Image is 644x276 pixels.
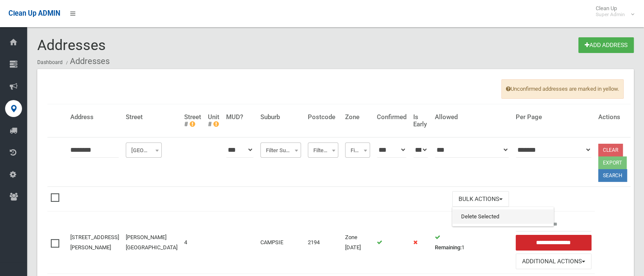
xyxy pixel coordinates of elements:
small: Super Admin [596,11,625,18]
span: Filter Suburb [263,145,299,156]
td: CAMPSIE [257,212,305,274]
td: 1 [431,212,512,274]
span: Filter Street [128,145,160,156]
span: Filter Street [126,142,162,158]
span: Filter Zone [347,145,368,156]
td: 4 [181,212,205,274]
h4: Per Page [516,114,591,121]
span: Clean Up [591,5,633,18]
span: Filter Zone [345,142,370,158]
span: Filter Postcode [308,142,338,158]
a: Delete Selected [453,209,553,224]
h4: Suburb [260,114,301,121]
h4: Street # [184,114,201,128]
td: 2194 [304,212,342,274]
button: Additional Actions [516,254,591,269]
td: [PERSON_NAME][GEOGRAPHIC_DATA] [122,212,181,274]
h4: Allowed [435,114,509,121]
h4: Confirmed [377,114,406,121]
span: Filter Suburb [260,142,301,158]
button: Export [598,156,627,169]
li: Addresses [64,53,110,69]
a: [STREET_ADDRESS][PERSON_NAME] [70,234,119,251]
a: Dashboard [37,59,63,65]
a: Clear [598,144,623,156]
td: Zone [DATE] [342,212,373,274]
span: Unconfirmed addresses are marked in yellow. [501,79,624,99]
h4: Zone [345,114,370,121]
button: Search [598,169,627,182]
h4: Address [70,114,119,121]
h4: Postcode [308,114,338,121]
span: Filter Postcode [310,145,336,156]
h4: Unit # [208,114,219,128]
h4: Is Early [413,114,428,128]
h4: Street [126,114,177,121]
strong: Remaining: [435,244,462,251]
span: Clean Up ADMIN [8,9,60,17]
a: Add Address [578,37,634,53]
h4: MUD? [226,114,254,121]
button: Bulk Actions [452,191,509,207]
span: Addresses [37,36,106,53]
h4: Actions [598,114,627,121]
